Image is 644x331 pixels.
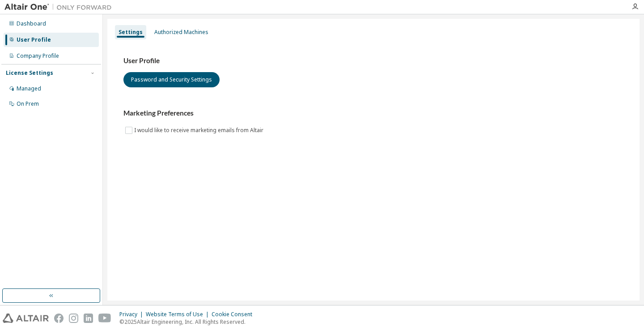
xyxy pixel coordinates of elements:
div: Website Terms of Use [146,311,212,318]
img: altair_logo.svg [3,314,49,323]
img: instagram.svg [69,314,78,323]
img: youtube.svg [98,314,111,323]
div: User Profile [17,36,51,43]
div: Company Profile [17,52,59,60]
button: Password and Security Settings [123,72,220,87]
div: License Settings [6,69,53,77]
img: Altair One [4,3,116,12]
div: Cookie Consent [212,311,258,318]
div: Settings [119,29,143,36]
div: Dashboard [17,20,46,27]
div: Authorized Machines [154,29,208,36]
div: Managed [17,85,41,92]
img: facebook.svg [54,314,64,323]
label: I would like to receive marketing emails from Altair [134,125,265,136]
h3: Marketing Preferences [123,109,623,118]
img: linkedin.svg [84,314,93,323]
p: © 2025 Altair Engineering, Inc. All Rights Reserved. [119,318,258,326]
div: Privacy [119,311,146,318]
div: On Prem [17,100,39,107]
h3: User Profile [123,56,623,65]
